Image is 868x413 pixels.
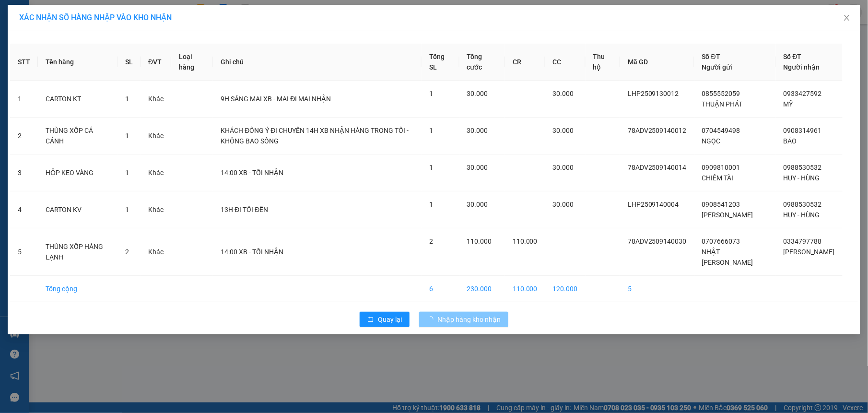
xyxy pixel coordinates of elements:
button: rollbackQuay lại [360,312,410,327]
th: Ghi chú [213,44,422,81]
span: NGỌC [702,137,721,145]
span: 110.000 [513,237,538,245]
span: 0988530532 [784,164,822,171]
span: [PERSON_NAME] [784,248,835,256]
div: LABO ĐẠI PHÁT [75,31,140,54]
span: 0933427592 [784,90,822,97]
span: 1 [125,132,129,140]
span: 0908314961 [784,127,822,134]
td: 4 [10,191,38,228]
th: Mã GD [620,44,694,81]
span: 14:00 XB - TỐI NHẬN [221,248,283,256]
span: Nhận: [75,9,98,19]
span: Gửi: [8,9,23,19]
button: Close [833,5,860,32]
span: 1 [125,169,129,177]
th: CC [545,44,586,81]
th: CR [505,44,545,81]
td: 1 [10,81,38,118]
span: 1 [429,90,433,97]
th: Tổng SL [422,44,459,81]
div: VP Bình Triệu [75,8,140,31]
span: 30.000 [467,201,488,208]
span: LHP2509140004 [628,201,679,208]
span: THUẬN PHÁT [702,100,743,108]
th: SL [117,44,141,81]
td: THÙNG XỐP HÀNG LẠNH [38,228,117,276]
span: 1 [125,206,129,213]
span: CHIÊM TÀI [702,174,734,182]
th: STT [10,44,38,81]
td: 5 [10,228,38,276]
span: XÁC NHẬN SỐ HÀNG NHẬP VÀO KHO NHẬN [19,13,172,22]
td: Khác [141,191,171,228]
span: 30.000 [553,127,574,134]
th: ĐVT [141,44,171,81]
span: Số ĐT [784,53,802,60]
button: Nhập hàng kho nhận [419,312,508,327]
span: 1 [429,201,433,208]
th: Loại hàng [171,44,213,81]
td: 110.000 [505,276,545,302]
span: 30.000 [553,201,574,208]
span: [PERSON_NAME] [702,211,753,219]
span: 1 [429,164,433,171]
span: 0855552059 [702,90,740,97]
div: NHA KHOA SG LUXURY [8,31,68,54]
span: 30.000 [467,127,488,134]
td: 120.000 [545,276,586,302]
span: MỸ [784,100,793,108]
td: 230.000 [459,276,505,302]
span: loading [427,316,437,323]
span: 9H SÁNG MAI XB - MAI ĐI MAI NHẬN [221,95,331,103]
td: CARTON KT [38,81,117,118]
span: KHÁCH ĐỒNG Ý ĐI CHUYẾN 14H XB NHẬN HÀNG TRONG TỐI - KHÔNG BAO SỐNG [221,127,409,145]
td: HỘP KEO VÀNG [38,154,117,191]
span: 1 [125,95,129,103]
td: Khác [141,154,171,191]
td: 6 [422,276,459,302]
th: Tổng cước [459,44,505,81]
td: Khác [141,81,171,118]
span: 78ADV2509140030 [628,237,687,245]
span: 30.000 [553,90,574,97]
span: HUY - HÙNG [784,211,820,219]
span: 2 [125,248,129,256]
span: Người nhận [784,63,820,71]
span: 78ADV2509140014 [628,164,687,171]
th: Thu hộ [586,44,620,81]
span: 78ADV2509140012 [628,127,687,134]
span: 30.000 [467,90,488,97]
span: 30.000 [467,164,488,171]
span: 13H ĐI TỐI ĐẾN [221,206,268,213]
td: 5 [620,276,694,302]
span: 1 [429,127,433,134]
span: Nhập hàng kho nhận [437,314,501,325]
td: Khác [141,118,171,154]
span: 110.000 [467,237,492,245]
td: CARTON KV [38,191,117,228]
span: Người gửi [702,63,733,71]
span: 0704549498 [702,127,740,134]
td: 2 [10,118,38,154]
span: rollback [367,316,374,324]
span: 30.000 [553,164,574,171]
span: BẢO [784,137,797,145]
span: 0988530532 [784,201,822,208]
td: Khác [141,228,171,276]
span: NHẬT [PERSON_NAME] [702,248,753,266]
span: close [843,14,851,22]
span: Quay lại [378,314,402,325]
td: Tổng cộng [38,276,117,302]
span: HUY - HÙNG [784,174,820,182]
td: THÙNG XỐP CÁ CẢNH [38,118,117,154]
th: Tên hàng [38,44,117,81]
div: VP Chơn Thành [8,8,68,31]
span: 0707666073 [702,237,740,245]
span: 0909810001 [702,164,740,171]
span: 0908541203 [702,201,740,208]
span: 2 [429,237,433,245]
span: Số ĐT [702,53,720,60]
span: 0334797788 [784,237,822,245]
span: LHP2509130012 [628,90,679,97]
